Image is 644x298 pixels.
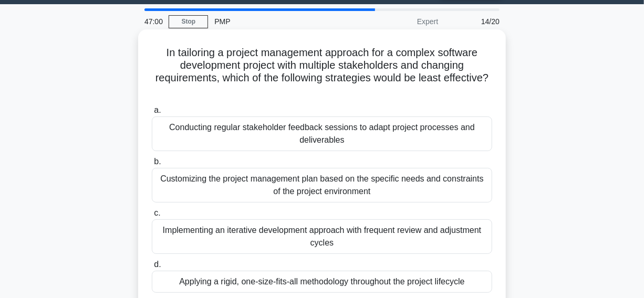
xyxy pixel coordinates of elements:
div: Expert [352,11,444,32]
div: Customizing the project management plan based on the specific needs and constraints of the projec... [152,168,492,203]
span: b. [154,157,161,166]
div: 47:00 [138,11,169,32]
h5: In tailoring a project management approach for a complex software development project with multip... [151,46,493,98]
a: Stop [169,15,208,28]
div: Conducting regular stakeholder feedback sessions to adapt project processes and deliverables [152,116,492,151]
div: PMP [208,11,352,32]
div: 14/20 [444,11,506,32]
span: d. [154,260,161,269]
span: c. [154,208,160,217]
span: a. [154,105,161,114]
div: Applying a rigid, one-size-fits-all methodology throughout the project lifecycle [152,271,492,293]
div: Implementing an iterative development approach with frequent review and adjustment cycles [152,219,492,254]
